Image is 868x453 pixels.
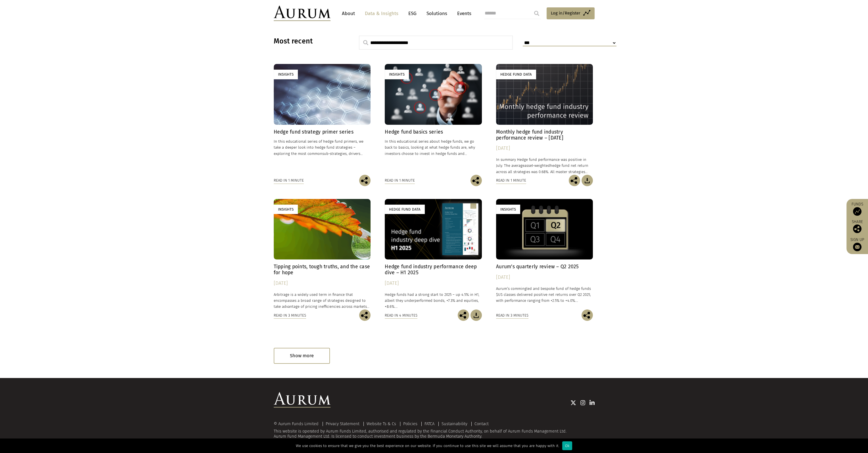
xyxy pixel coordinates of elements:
a: Insights Hedge fund basics series In this educational series about hedge funds, we go back to bas... [385,64,482,174]
a: Solutions [424,8,450,19]
h4: Aurum’s quarterly review – Q2 2025 [496,264,593,270]
a: Sign up [849,237,865,251]
div: Insights [274,205,298,214]
h4: Tipping points, tough truths, and the case for hope [274,264,371,276]
img: Download Article [582,175,593,186]
a: Funds [849,202,865,216]
div: Read in 1 minute [274,177,304,184]
a: Contact [474,421,489,426]
h3: Most recent [274,37,345,45]
img: Share this post [470,175,482,186]
span: Log in/Register [551,10,580,16]
div: Show more [274,348,330,363]
p: In summary Hedge fund performance was positive in July. The average hedge fund net return across ... [496,157,593,174]
img: Download Article [470,309,482,321]
a: Hedge Fund Data Monthly hedge fund industry performance review – [DATE] [DATE] In summary Hedge f... [496,64,593,174]
img: Aurum [274,6,331,21]
a: FATCA [424,421,434,426]
a: Insights Hedge fund strategy primer series In this educational series of hedge fund primers, we t... [274,64,371,174]
a: Policies [403,421,417,426]
div: Ok [562,441,572,450]
p: Arbitrage is a widely used term in finance that encompasses a broad range of strategies designed ... [274,292,371,309]
a: ESG [405,8,419,19]
a: Insights Tipping points, tough truths, and the case for hope [DATE] Arbitrage is a widely used te... [274,199,371,309]
span: asset-weighted [524,163,550,168]
h4: Monthly hedge fund industry performance review – [DATE] [496,129,593,141]
div: Read in 3 minutes [274,312,306,319]
div: Insights [274,70,298,79]
p: Aurum’s commingled and bespoke fund of hedge funds $US classes delivered positive net returns ove... [496,286,593,304]
p: Hedge funds had a strong start to 2025 – up 4.5% in H1, albeit they underperformed bonds, +7.3% a... [385,292,482,309]
p: In this educational series about hedge funds, we go back to basics, looking at what hedge funds a... [385,138,482,156]
div: [DATE] [496,273,593,281]
img: Share this post [569,175,580,186]
img: Sign up to our newsletter [853,243,861,251]
div: Read in 4 minutes [385,312,417,319]
div: Hedge Fund Data [385,205,425,214]
h4: Hedge fund basics series [385,129,482,135]
div: This website is operated by Aurum Funds Limited, authorised and regulated by the Financial Conduc... [274,422,595,439]
div: [DATE] [496,144,593,152]
div: Read in 1 minute [385,177,415,184]
h4: Hedge fund industry performance deep dive – H1 2025 [385,264,482,276]
div: Insights [496,205,520,214]
img: Share this post [359,309,371,321]
img: Share this post [582,309,593,321]
div: Read in 1 minute [496,177,526,184]
div: Hedge Fund Data [496,70,536,79]
input: Submit [531,8,542,19]
a: Insights Aurum’s quarterly review – Q2 2025 [DATE] Aurum’s commingled and bespoke fund of hedge f... [496,199,593,309]
img: Twitter icon [570,400,576,406]
img: Access Funds [853,207,861,216]
a: Events [454,8,471,19]
img: Linkedin icon [589,400,595,406]
a: Data & Insights [362,8,401,19]
div: © Aurum Funds Limited [274,422,321,426]
img: Share this post [853,225,861,233]
img: Aurum Logo [274,392,331,408]
img: search.svg [363,40,368,45]
div: [DATE] [385,279,482,287]
img: Share this post [359,175,371,186]
div: Read in 3 minutes [496,312,528,319]
a: About [339,8,358,19]
span: sub-strategies [322,151,347,156]
div: Insights [385,70,409,79]
p: In this educational series of hedge fund primers, we take a deeper look into hedge fund strategie... [274,138,371,156]
a: Website Ts & Cs [367,421,396,426]
a: Privacy Statement [326,421,359,426]
a: Sustainability [442,421,467,426]
div: Share [849,220,865,233]
a: Log in/Register [547,7,595,19]
div: [DATE] [274,279,371,287]
a: Hedge Fund Data Hedge fund industry performance deep dive – H1 2025 [DATE] Hedge funds had a stro... [385,199,482,309]
h4: Hedge fund strategy primer series [274,129,371,135]
img: Share this post [458,309,469,321]
img: Instagram icon [580,400,585,406]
